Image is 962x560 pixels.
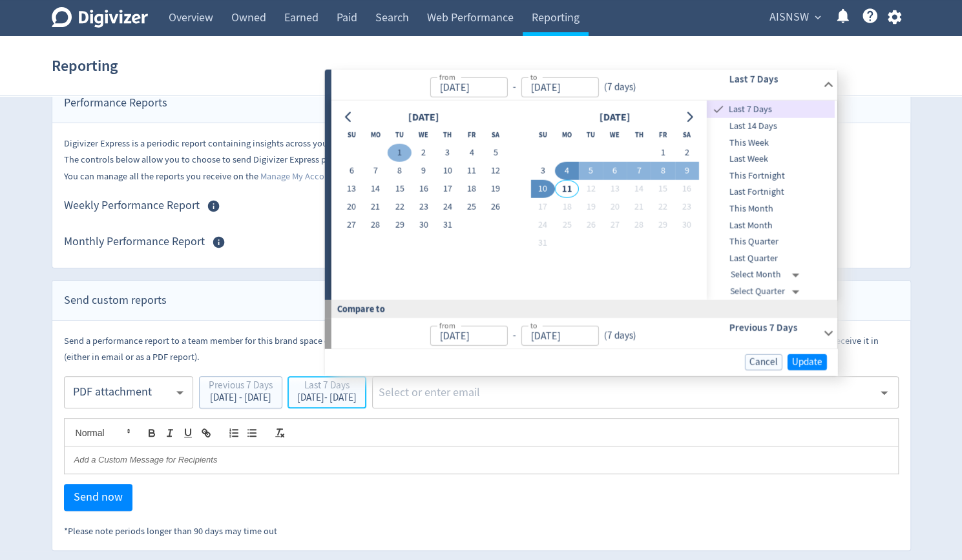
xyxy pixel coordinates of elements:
[209,393,273,403] div: [DATE] - [DATE]
[730,283,804,300] div: Select Quarter
[435,162,459,180] button: 10
[483,144,507,162] button: 5
[530,162,554,180] button: 3
[297,393,357,403] div: [DATE] - [DATE]
[707,250,835,266] div: Last Quarter
[435,144,459,162] button: 3
[339,162,363,180] button: 6
[459,126,483,144] th: Friday
[388,162,412,180] button: 8
[707,135,835,150] span: This Week
[530,126,554,144] th: Sunday
[363,198,387,216] button: 21
[707,134,835,151] div: This Week
[459,144,483,162] button: 4
[64,137,477,150] small: Digivizer Express is a periodic report containing insights across your owned, earned, paid and we...
[339,180,363,198] button: 13
[74,492,123,503] span: Send now
[483,162,507,180] button: 12
[483,180,507,198] button: 19
[339,198,363,216] button: 20
[674,162,698,180] button: 9
[729,72,817,87] h6: Last 7 Days
[388,198,412,216] button: 22
[579,126,603,144] th: Tuesday
[483,126,507,144] th: Saturday
[707,218,835,232] span: Last Month
[651,162,674,180] button: 8
[73,378,173,407] div: PDF attachment
[707,151,835,168] div: Last Week
[459,162,483,180] button: 11
[388,180,412,198] button: 15
[412,144,435,162] button: 2
[209,381,273,393] div: Previous 7 Days
[412,216,435,234] button: 30
[64,234,205,251] span: Monthly Performance Report
[674,198,698,216] button: 23
[530,216,554,234] button: 24
[377,383,873,402] input: Select or enter email
[530,320,537,331] label: to
[388,126,412,144] th: Tuesday
[199,376,282,408] button: Previous 7 Days[DATE] - [DATE]
[651,216,674,234] button: 29
[603,216,627,234] button: 27
[530,234,554,252] button: 31
[707,101,835,118] div: Last 7 Days
[507,80,521,95] div: -
[680,108,698,126] button: Go to next month
[363,180,387,198] button: 14
[674,126,698,144] th: Saturday
[331,317,837,348] div: from-to(7 days)Previous 7 Days
[435,216,459,234] button: 31
[459,180,483,198] button: 18
[325,300,837,317] div: Compare to
[792,357,822,366] span: Update
[64,170,359,183] small: You can manage all the reports you receive on the page
[674,180,698,198] button: 16
[412,162,435,180] button: 9
[627,216,651,234] button: 28
[260,170,338,183] a: Manage My Account
[363,162,387,180] button: 7
[603,198,627,216] button: 20
[331,69,837,100] div: from-to(7 days)Last 7 Days
[627,126,651,144] th: Thursday
[555,216,579,234] button: 25
[64,484,132,511] button: Send now
[627,198,651,216] button: 21
[651,144,674,162] button: 1
[603,162,627,180] button: 6
[555,126,579,144] th: Monday
[363,216,387,234] button: 28
[745,354,782,370] button: Cancel
[707,202,835,216] span: This Month
[412,126,435,144] th: Wednesday
[788,354,827,370] button: Update
[603,126,627,144] th: Wednesday
[726,102,835,116] span: Last 7 Days
[579,216,603,234] button: 26
[530,180,554,198] button: 10
[707,234,835,250] div: This Quarter
[874,383,894,403] button: Open
[707,217,835,234] div: Last Month
[388,216,412,234] button: 29
[707,167,835,184] div: This Fortnight
[707,168,835,183] span: This Fortnight
[64,335,879,363] small: Send a performance report to a team member for this brand space or any other email, by selecting ...
[297,381,357,393] div: Last 7 Days
[404,108,443,126] div: [DATE]
[459,198,483,216] button: 25
[707,184,835,201] div: Last Fortnight
[674,144,698,162] button: 2
[579,180,603,198] button: 12
[707,185,835,199] span: Last Fortnight
[769,7,809,28] span: AISNSW
[64,154,700,166] small: The controls below allow you to choose to send Digivizer Express performance reports to the users...
[388,144,412,162] button: 1
[64,525,277,537] small: *Please note periods longer than 90 days may time out
[707,152,835,166] span: Last Week
[603,180,627,198] button: 13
